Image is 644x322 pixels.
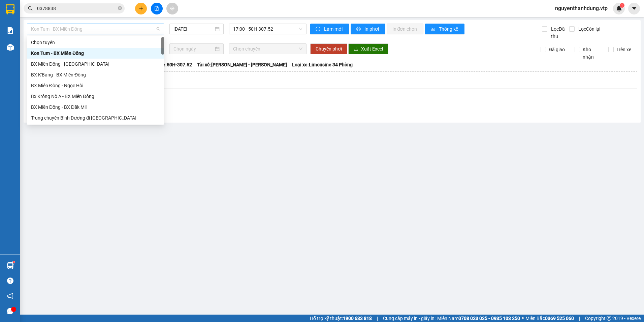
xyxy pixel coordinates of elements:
[545,316,574,321] strong: 0369 525 060
[31,71,160,78] div: BX K'Bang - BX Miền Đông
[620,3,624,8] sup: 1
[31,103,160,111] div: BX Miền Đông - BX Đăk Mil
[377,315,378,322] span: |
[616,5,622,11] img: icon-new-feature
[458,316,520,321] strong: 0708 023 035 - 0935 103 250
[31,24,160,34] span: Kon Tum - BX Miền Đông
[166,3,178,14] button: aim
[364,25,380,33] span: In phơi
[13,261,15,263] sup: 1
[579,315,580,322] span: |
[173,25,213,33] input: 15/09/2025
[387,24,424,34] button: In đơn chọn
[292,61,353,68] span: Loại xe: Limousine 34 Phòng
[118,5,122,12] span: close-circle
[580,46,604,61] span: Kho nhận
[356,27,362,32] span: printer
[154,6,159,11] span: file-add
[27,59,164,69] div: BX Miền Đông - Đắk Hà
[7,27,14,34] img: solution-icon
[607,316,611,321] span: copyright
[522,317,524,320] span: ⚪️
[233,44,303,54] span: Chọn chuyến
[437,315,520,322] span: Miền Nam
[31,82,160,89] div: BX Miền Đông - Ngọc Hồi
[31,60,160,68] div: BX Miền Đông - [GEOGRAPHIC_DATA]
[7,262,14,269] img: warehouse-icon
[430,27,436,32] span: bar-chart
[7,293,13,299] span: notification
[546,46,568,53] span: Đã giao
[27,112,164,123] div: Trung chuyển Bình Dương đi BXMĐ
[27,37,164,48] div: Chọn tuyến
[628,3,640,14] button: caret-down
[6,4,14,14] img: logo-vxr
[348,43,388,54] button: downloadXuất Excel
[550,4,613,12] span: nguyenthanhdung.vtp
[614,46,634,53] span: Trên xe
[118,6,122,10] span: close-circle
[31,114,160,122] div: Trung chuyển Bình Dương đi [GEOGRAPHIC_DATA]
[383,315,436,322] span: Cung cấp máy in - giấy in:
[548,25,569,40] span: Lọc Đã thu
[28,6,33,11] span: search
[621,3,623,8] span: 1
[197,61,287,68] span: Tài xế: [PERSON_NAME] - [PERSON_NAME]
[27,48,164,59] div: Kon Tum - BX Miền Đông
[576,25,601,33] span: Lọc Còn lại
[233,24,303,34] span: 17:00 - 50H-307.52
[139,6,143,11] span: plus
[439,25,459,33] span: Thống kê
[310,43,347,54] button: Chuyển phơi
[31,39,160,46] div: Chọn tuyến
[31,50,160,57] div: Kon Tum - BX Miền Đông
[37,5,117,12] input: Tìm tên, số ĐT hoặc mã đơn
[154,61,192,68] span: Số xe: 50H-307.52
[135,3,147,14] button: plus
[27,91,164,102] div: Bx Krông Nô A - BX Miền Đông
[170,6,174,11] span: aim
[351,24,385,34] button: printerIn phơi
[27,102,164,112] div: BX Miền Đông - BX Đăk Mil
[316,27,321,32] span: sync
[7,278,13,284] span: question-circle
[7,44,14,51] img: warehouse-icon
[7,308,13,314] span: message
[525,315,574,322] span: Miền Bắc
[31,93,160,100] div: Bx Krông Nô A - BX Miền Đông
[324,25,344,33] span: Làm mới
[631,5,637,11] span: caret-down
[310,24,349,34] button: syncLàm mới
[425,24,464,34] button: bar-chartThống kê
[27,69,164,80] div: BX K'Bang - BX Miền Đông
[310,315,372,322] span: Hỗ trợ kỹ thuật:
[173,45,213,53] input: Chọn ngày
[151,3,163,14] button: file-add
[343,316,372,321] strong: 1900 633 818
[27,80,164,91] div: BX Miền Đông - Ngọc Hồi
